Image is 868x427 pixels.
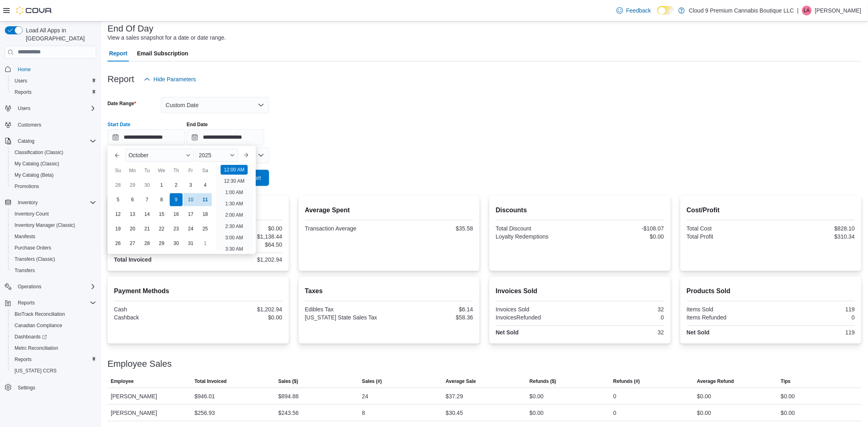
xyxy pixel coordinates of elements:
a: Transfers (Classic) [11,254,58,264]
ul: Time [216,165,253,251]
label: Date Range [107,100,136,107]
button: Purchase Orders [8,242,99,254]
span: Refunds ($) [530,378,556,385]
span: Transfers [15,267,35,274]
label: End Date [187,121,208,128]
button: Reports [8,87,99,98]
button: Users [15,104,34,113]
div: [PERSON_NAME] [107,405,191,421]
span: Canadian Compliance [11,321,96,330]
div: day-1 [155,179,168,192]
span: Inventory Count [11,209,96,219]
span: My Catalog (Beta) [15,172,54,178]
div: day-6 [126,193,139,206]
div: $0.00 [697,391,711,401]
div: day-21 [141,222,154,235]
div: day-15 [155,208,168,221]
span: My Catalog (Classic) [15,161,59,167]
div: 8 [362,408,365,418]
li: 1:30 AM [222,199,246,209]
div: -$108.07 [581,225,664,232]
a: My Catalog (Classic) [11,159,63,169]
span: Reports [15,298,96,308]
span: Sales ($) [278,378,298,385]
button: [US_STATE] CCRS [8,365,99,376]
span: Employee [111,378,134,385]
span: Users [18,105,30,112]
a: Dashboards [11,332,50,342]
span: Users [15,78,27,84]
img: Cova [16,6,53,15]
span: Classification (Classic) [15,149,63,156]
span: Washington CCRS [11,366,96,376]
div: day-22 [155,222,168,235]
span: Inventory Count [15,211,49,217]
div: $58.36 [391,314,473,321]
div: Loyalty Redemptions [496,233,578,240]
button: BioTrack Reconciliation [8,309,99,320]
div: day-18 [199,208,212,221]
span: Reports [15,89,32,95]
div: Th [170,164,183,177]
div: day-14 [141,208,154,221]
div: day-30 [170,237,183,250]
a: Customers [15,120,44,130]
h3: Report [107,74,134,84]
span: Tips [781,378,791,385]
p: [PERSON_NAME] [815,6,862,15]
span: Reports [11,355,96,364]
li: 12:30 AM [221,176,248,186]
div: day-23 [170,222,183,235]
span: Average Refund [697,378,734,385]
h3: Employee Sales [107,359,172,369]
span: Customers [15,120,96,130]
div: day-31 [184,237,197,250]
span: Manifests [15,233,35,240]
a: Purchase Orders [11,243,55,253]
div: $243.56 [278,408,299,418]
a: Inventory Count [11,209,52,219]
div: day-12 [112,208,124,221]
div: 32 [581,329,664,336]
div: $0.00 [697,408,711,418]
span: Email Subscription [137,45,188,61]
a: [US_STATE] CCRS [11,366,60,376]
div: Su [112,164,124,177]
button: My Catalog (Classic) [8,158,99,169]
div: $1,202.94 [200,256,282,263]
div: day-27 [126,237,139,250]
a: Canadian Compliance [11,321,65,330]
span: Purchase Orders [15,245,51,251]
div: $6.14 [391,306,473,313]
span: Dashboards [15,334,47,340]
span: BioTrack Reconciliation [15,311,65,317]
button: Inventory Count [8,208,99,220]
span: Catalog [18,138,34,144]
div: Button. Open the year selector. 2025 is currently selected. [196,149,238,162]
div: day-20 [126,222,139,235]
button: Canadian Compliance [8,320,99,331]
button: Custom Date [161,97,269,113]
button: Previous Month [111,149,124,162]
button: Inventory [2,197,99,208]
div: $0.00 [200,225,282,232]
button: Manifests [8,231,99,242]
a: Reports [11,87,35,97]
div: day-5 [112,193,124,206]
span: Inventory [15,198,96,207]
div: Cashback [114,314,196,321]
span: Inventory Manager (Classic) [11,220,96,230]
span: 2025 [199,152,211,159]
a: Inventory Manager (Classic) [11,220,78,230]
span: Manifests [11,232,96,241]
div: $30.45 [446,408,463,418]
button: Metrc Reconciliation [8,342,99,354]
li: 2:00 AM [222,210,246,220]
div: $0.00 [200,314,282,321]
a: Classification (Classic) [11,148,67,157]
div: day-4 [199,179,212,192]
div: Items Refunded [687,314,769,321]
div: October, 2025 [111,178,213,251]
a: BioTrack Reconciliation [11,309,68,319]
button: Classification (Classic) [8,147,99,158]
